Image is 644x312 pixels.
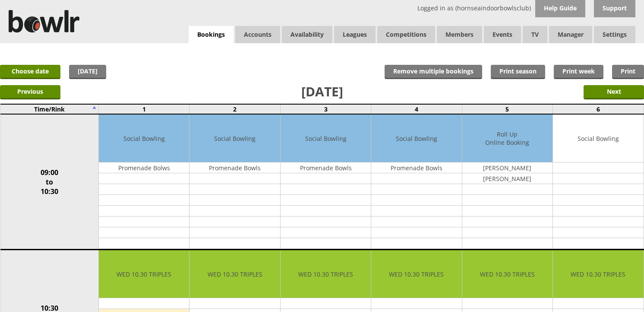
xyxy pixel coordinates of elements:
[334,26,376,43] a: Leagues
[549,26,592,43] span: Manager
[280,104,371,114] td: 3
[99,115,189,162] td: Social Bowling
[189,250,280,298] td: WED 10.30 TRIPLES
[437,26,482,43] span: Members
[594,26,635,43] span: Settings
[462,104,552,114] td: 5
[484,26,521,43] a: Events
[235,26,280,43] span: Accounts
[462,173,552,184] td: [PERSON_NAME]
[553,104,644,114] td: 6
[371,250,461,298] td: WED 10.30 TRIPLES
[99,250,189,298] td: WED 10.30 TRIPLES
[0,114,99,250] td: 09:00 to 10:30
[281,115,371,162] td: Social Bowling
[553,250,643,298] td: WED 10.30 TRIPLES
[189,104,280,114] td: 2
[99,104,189,114] td: 1
[189,162,280,173] td: Promenade Bowls
[553,115,643,162] td: Social Bowling
[584,85,644,99] input: Next
[99,162,189,173] td: Promenade Bolws
[281,162,371,173] td: Promenade Bowls
[371,162,461,173] td: Promenade Bowls
[371,104,462,114] td: 4
[554,65,603,79] a: Print week
[282,26,332,43] a: Availability
[385,65,482,79] input: Remove multiple bookings
[462,115,552,162] td: Roll Up Online Booking
[523,26,547,43] span: TV
[371,115,461,162] td: Social Bowling
[462,250,552,298] td: WED 10.30 TRIPLES
[612,65,644,79] a: Print
[189,26,234,44] a: Bookings
[491,65,545,79] a: Print season
[189,115,280,162] td: Social Bowling
[69,65,106,79] a: [DATE]
[281,250,371,298] td: WED 10.30 TRIPLES
[462,162,552,173] td: [PERSON_NAME]
[0,104,99,114] td: Time/Rink
[377,26,435,43] a: Competitions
